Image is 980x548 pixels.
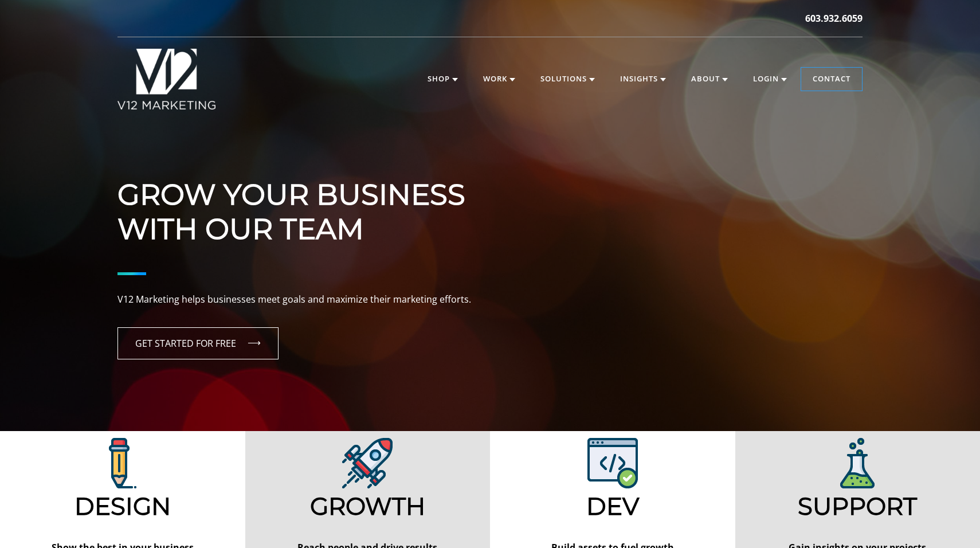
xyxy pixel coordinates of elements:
[587,438,638,488] img: V12 Marketing Web Development Solutions
[117,143,863,246] h1: Grow Your Business With Our Team
[609,68,677,91] a: Insights
[529,68,606,91] a: Solutions
[5,492,241,520] h2: Design
[117,292,863,307] p: V12 Marketing helps businesses meet goals and maximize their marketing efforts.
[416,68,469,91] a: Shop
[109,438,136,488] img: V12 Marketing Design Solutions
[805,11,863,25] a: 603.932.6059
[495,492,731,520] h2: Dev
[117,49,215,109] img: V12 MARKETING Logo New Hampshire Marketing Agency
[801,68,862,91] a: Contact
[342,438,393,488] img: V12 Marketing Design Solutions
[740,492,976,520] h2: Support
[472,68,527,91] a: Work
[774,415,980,548] iframe: Chat Widget
[680,68,739,91] a: About
[117,327,279,359] a: GET STARTED FOR FREE
[742,68,798,91] a: Login
[250,492,486,520] h2: Growth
